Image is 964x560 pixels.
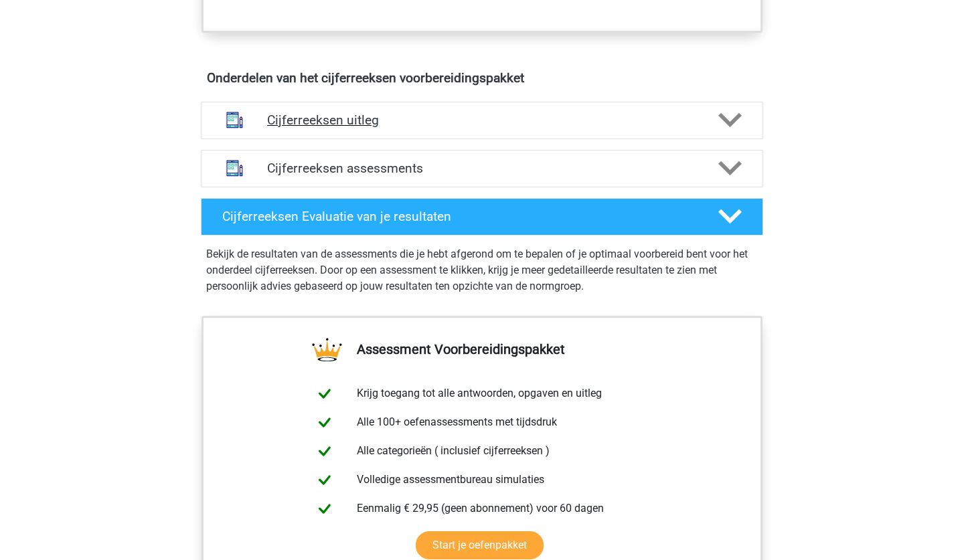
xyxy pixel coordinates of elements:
[218,151,252,185] img: cijferreeksen assessments
[195,150,769,187] a: assessments Cijferreeksen assessments
[207,70,757,86] h4: Onderdelen van het cijferreeksen voorbereidingspakket
[195,198,769,236] a: Cijferreeksen Evaluatie van je resultaten
[222,209,697,224] h4: Cijferreeksen Evaluatie van je resultaten
[206,246,758,294] p: Bekijk de resultaten van de assessments die je hebt afgerond om te bepalen of je optimaal voorber...
[218,103,252,137] img: cijferreeksen uitleg
[416,531,544,559] a: Start je oefenpakket
[267,112,697,128] h4: Cijferreeksen uitleg
[267,161,697,176] h4: Cijferreeksen assessments
[195,102,769,139] a: uitleg Cijferreeksen uitleg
